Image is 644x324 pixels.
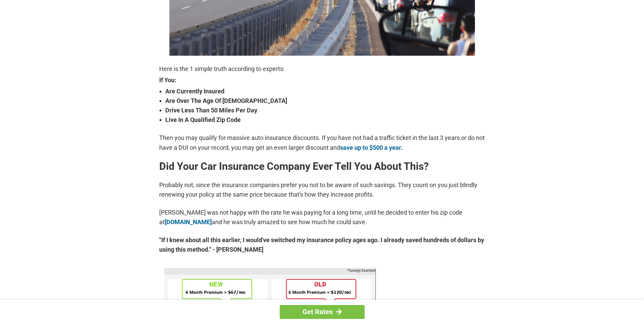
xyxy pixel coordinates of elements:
strong: If You: [159,77,485,83]
a: [DOMAIN_NAME] [165,218,212,226]
a: Get Rates [280,305,365,319]
p: Probably not, since the insurance companies prefer you not to be aware of such savings. They coun... [159,180,485,199]
strong: Are Currently Insured [165,87,485,96]
strong: "If I knew about all this earlier, I would've switched my insurance policy ages ago. I already sa... [159,235,485,254]
h2: Did Your Car Insurance Company Ever Tell You About This? [159,161,485,172]
strong: Drive Less Than 50 Miles Per Day [165,106,485,115]
a: save up to $500 a year. [340,144,403,151]
p: [PERSON_NAME] was not happy with the rate he was paying for a long time, until he decided to ente... [159,208,485,227]
strong: Are Over The Age Of [DEMOGRAPHIC_DATA] [165,96,485,106]
p: Here is the 1 simple truth according to experts: [159,64,485,74]
strong: Live In A Qualified Zip Code [165,115,485,125]
p: Then you may qualify for massive auto insurance discounts. If you have not had a traffic ticket i... [159,133,485,152]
